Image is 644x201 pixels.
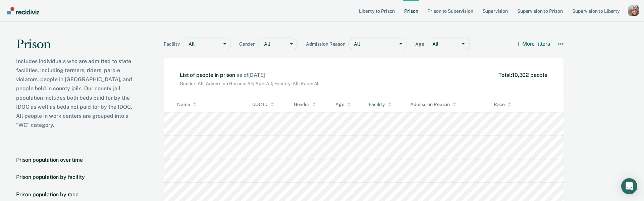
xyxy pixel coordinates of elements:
div: Facility [369,102,397,107]
div: Toggle SortBy [280,97,322,112]
a: Prison population by race [16,191,140,198]
a: Prison population over time [16,157,140,163]
button: More filters [517,38,550,50]
svg: Ellipse: More options [558,41,563,47]
div: Admission Reason [410,102,480,107]
div: Name [177,102,239,107]
div: Prison population by facility [16,174,85,180]
div: Includes individuals who are admitted to state facilities, including termers, riders, parole viol... [16,57,140,130]
div: Prison population over time [16,157,83,163]
div: Race [494,102,563,107]
div: Toggle SortBy [322,97,355,112]
div: Toggle SortBy [480,97,563,112]
div: All [348,39,395,49]
span: Gender [239,41,258,47]
div: Total: 10,302 people [498,72,547,87]
input: gender [264,41,265,47]
div: Toggle SortBy [239,97,280,112]
img: Recidiviz [7,7,39,14]
div: Prison [16,38,140,57]
div: Toggle SortBy [397,97,480,112]
div: All [183,39,219,49]
span: Facility [164,41,183,47]
a: Prison population by facility [16,174,140,180]
div: DOC ID [252,102,280,107]
span: Admission Reason [306,41,348,47]
div: Toggle SortBy [164,97,239,112]
div: All [427,39,457,49]
span: Age [415,41,427,47]
span: as of [DATE] [236,72,265,78]
div: Toggle SortBy [355,97,397,112]
div: Open Intercom Messenger [621,178,637,194]
div: Gender [294,102,322,107]
div: Prison population by race [16,191,78,198]
div: Gender: All; Admission Reason: All; Age: All; Facility: All; Race: All [180,78,320,87]
button: Profile dropdown button [628,5,639,16]
div: Age [335,102,355,107]
div: List of people in prison [180,72,320,87]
